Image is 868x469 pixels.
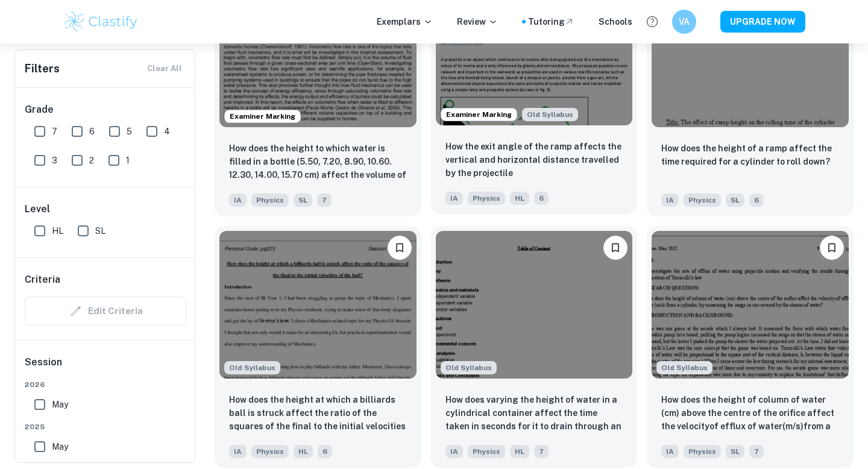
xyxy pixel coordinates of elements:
div: Starting from the May 2025 session, the Physics IA requirements have changed. It's OK to refer to... [441,361,497,374]
span: Physics [684,445,721,458]
h6: Grade [25,102,186,117]
span: 7 [52,125,57,138]
div: Starting from the May 2025 session, the Physics IA requirements have changed. It's OK to refer to... [224,361,280,374]
span: SL [95,224,105,238]
span: 7 [749,445,764,458]
h6: Level [25,202,186,216]
span: SL [726,445,744,458]
span: HL [510,192,529,205]
span: Physics [251,445,289,458]
span: 2026 [25,379,186,390]
span: Physics [468,445,505,458]
button: Bookmark [603,236,627,260]
div: Starting from the May 2025 session, the Physics IA requirements have changed. It's OK to refer to... [656,361,712,374]
span: IA [661,194,679,207]
a: Starting from the May 2025 session, the Physics IA requirements have changed. It's OK to refer to... [215,226,421,468]
span: HL [294,445,313,458]
span: May [52,440,68,453]
span: HL [52,224,63,238]
p: How does the height to which water is filled in a bottle (5.50, 7.20, 8.90, 10.60. 12.30, 14.00, ... [229,142,407,183]
span: IA [229,194,247,207]
span: 6 [89,125,95,138]
span: 5 [127,125,132,138]
button: VA [672,10,696,34]
span: Examiner Marking [441,109,517,120]
p: How does the height of a ramp affect the time required for a cylinder to roll down? [661,142,839,168]
span: 6 [534,192,549,205]
button: Bookmark [820,236,844,260]
span: HL [510,445,529,458]
span: 1 [126,154,130,167]
span: 4 [164,125,170,138]
p: How the exit angle of the ramp affects the vertical and horizontal distance travelled by the proj... [445,140,623,180]
span: IA [229,445,247,458]
a: Schools [599,15,632,28]
span: Physics [468,192,505,205]
h6: Criteria [25,272,60,287]
span: IA [445,445,463,458]
span: 6 [318,445,332,458]
p: How does the height at which a billiards ball is struck affect the ratio of the squares of the fi... [229,393,407,434]
img: Clastify logo [63,10,139,34]
button: UPGRADE NOW [720,11,805,33]
span: May [52,398,68,411]
h6: Session [25,355,186,379]
span: Physics [684,194,721,207]
p: How does varying the height of water in a cylindrical container affect the time taken in seconds ... [445,393,623,434]
button: Bookmark [388,236,412,260]
img: Physics IA example thumbnail: How does the height of column of water ( [652,231,849,379]
span: IA [661,445,679,458]
span: IA [445,192,463,205]
a: Starting from the May 2025 session, the Physics IA requirements have changed. It's OK to refer to... [647,226,854,468]
p: Review [457,15,498,28]
span: SL [726,194,744,207]
span: 2025 [25,421,186,432]
img: Physics IA example thumbnail: How does the height at which a billiards [219,231,417,379]
span: 2 [89,154,94,167]
span: Old Syllabus [224,361,280,374]
h6: Filters [25,60,60,77]
h6: VA [678,15,691,28]
span: 7 [534,445,549,458]
span: 3 [52,154,57,167]
a: Tutoring [528,15,574,28]
span: Old Syllabus [522,108,578,121]
span: Old Syllabus [441,361,497,374]
button: Help and Feedback [642,11,662,32]
span: SL [294,194,312,207]
p: How does the height of column of water (cm) above the centre of the orifice affect the velocityof... [661,393,839,434]
a: Starting from the May 2025 session, the Physics IA requirements have changed. It's OK to refer to... [431,226,638,468]
div: Starting from the May 2025 session, the Physics IA requirements have changed. It's OK to refer to... [522,108,578,121]
span: 7 [317,194,332,207]
span: Old Syllabus [656,361,712,374]
img: Physics IA example thumbnail: How does varying the height of water in [436,231,633,379]
span: Examiner Marking [225,111,300,122]
span: 6 [749,194,764,207]
p: Exemplars [377,15,433,28]
span: Physics [251,194,289,207]
div: Criteria filters are unavailable when searching by topic [25,297,186,326]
